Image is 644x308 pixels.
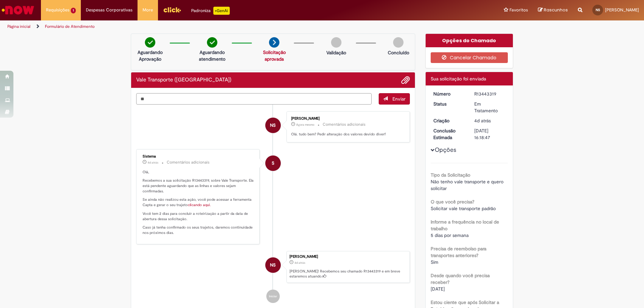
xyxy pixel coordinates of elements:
[148,161,158,165] span: 4d atrás
[426,34,513,47] div: Opções do Chamado
[393,37,404,48] img: img-circle-grey.png
[145,37,155,48] img: check-circle-green.png
[474,90,505,97] div: R13443319
[143,7,153,13] span: More
[431,76,486,82] span: Sua solicitação foi enviada
[544,7,568,13] span: Rascunhos
[431,219,499,232] b: Informe a frequência no local de trabalho
[143,170,254,175] p: Olá,
[136,93,372,105] textarea: Digite sua mensagem aqui...
[401,76,410,84] button: Adicionar anexos
[163,5,181,15] img: click_logo_yellow_360x200.png
[143,178,254,194] p: Recebemos a sua solicitação R13443319, sobre Vale Transporte. Ela está pendente aguardando que as...
[428,117,470,124] dt: Criação
[474,118,491,124] span: 4d atrás
[136,77,231,83] h2: Vale Transporte (VT) Histórico de tíquete
[289,255,406,259] div: [PERSON_NAME]
[538,7,568,13] a: Rascunhos
[196,49,228,62] p: Aguardando atendimento
[5,20,424,33] ul: Trilhas de página
[134,49,166,62] p: Aguardando Aprovação
[431,199,474,205] b: O que você precisa?
[326,49,346,56] p: Validação
[265,156,281,171] div: System
[392,96,406,102] span: Enviar
[428,127,470,141] dt: Conclusão Estimada
[296,123,314,127] time: 29/08/2025 08:27:15
[143,211,254,222] p: Você tem 2 dias para concluir a roteirização a partir da data de abertura dessa solicitação.
[294,261,305,265] span: 4d atrás
[143,155,254,159] div: Sistema
[136,251,410,283] li: Nicolas Cassiano De Oliveira Santinho
[207,37,217,48] img: check-circle-green.png
[191,7,230,15] div: Padroniza
[7,24,31,29] a: Página inicial
[294,261,305,265] time: 25/08/2025 10:18:43
[143,197,254,207] p: Se ainda não realizou esta ação, você pode acessar a ferramenta Capta e gerar o seu trajeto
[431,246,486,258] b: Precisa de reembolso para transportes anteriores?
[1,3,35,17] img: ServiceNow
[509,7,528,13] span: Favoritos
[269,37,279,48] img: arrow-next.png
[296,123,314,127] span: Agora mesmo
[45,24,95,29] a: Formulário de Atendimento
[474,117,505,124] div: 25/08/2025 10:18:43
[474,101,505,114] div: Em Tratamento
[213,7,230,15] p: +GenAi
[265,118,281,133] div: Nicolas Cassiano De Oliveira Santinho
[379,93,410,105] button: Enviar
[323,122,366,127] small: Comentários adicionais
[272,155,274,171] span: S
[270,117,276,133] span: NS
[86,7,132,13] span: Despesas Corporativas
[188,202,211,207] a: clicando aqui.
[289,269,406,279] p: [PERSON_NAME]! Recebemos seu chamado R13443319 e em breve estaremos atuando.
[431,286,445,292] span: [DATE]
[431,259,438,265] span: Sim
[265,257,281,273] div: Nicolas Cassiano De Oliveira Santinho
[431,172,470,178] b: Tipo da Solicitação
[428,90,470,97] dt: Número
[388,49,409,56] p: Concluído
[431,272,490,285] b: Desde quando você precisa receber?
[474,127,505,141] div: [DATE] 16:18:47
[428,101,470,107] dt: Status
[71,8,76,13] span: 1
[331,37,341,48] img: img-circle-grey.png
[263,49,286,62] a: Solicitação aprovada
[143,225,254,235] p: Caso já tenha confirmado os seus trajetos, daremos continuidade nos próximos dias.
[291,117,403,121] div: [PERSON_NAME]
[291,132,403,137] p: Olá. tudo bem? Pedir alteração dos valores devido diverf
[605,7,639,13] span: [PERSON_NAME]
[167,160,210,165] small: Comentários adicionais
[270,257,276,273] span: NS
[431,179,505,191] span: Não tenho vale transporte e quero solicitar
[46,7,69,13] span: Requisições
[474,118,491,124] time: 25/08/2025 10:18:43
[148,161,158,165] time: 25/08/2025 10:18:47
[431,232,469,238] span: 5 dias por semana
[596,8,600,12] span: NS
[431,205,496,211] span: Solicitar vale transporte padrão
[431,52,508,63] button: Cancelar Chamado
